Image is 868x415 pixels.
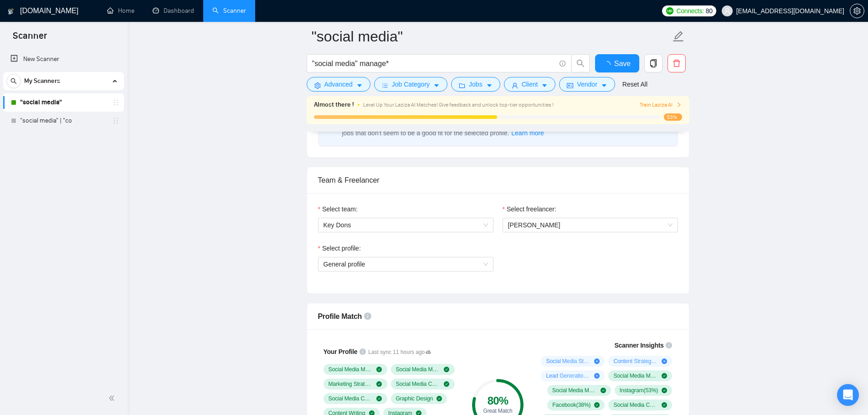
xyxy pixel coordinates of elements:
button: idcardVendorcaret-down [559,77,615,92]
span: info-circle [560,61,565,67]
span: user [724,8,730,14]
span: check-circle [662,373,667,379]
span: check-circle [662,388,667,393]
img: upwork-logo.png [666,7,673,15]
a: New Scanner [10,50,117,68]
div: 80 % [472,395,524,406]
span: Social Media Content Creation [396,380,441,388]
span: Connects: [676,6,704,16]
span: info-circle [364,313,371,320]
span: check-circle [594,402,600,408]
a: "social media" [20,93,107,112]
span: Marketing Strategy [329,380,373,388]
button: search [6,74,21,88]
span: Social Media Marketing ( 80 %) [613,372,658,379]
span: search [572,59,589,67]
input: Search Freelance Jobs... [312,58,555,69]
span: plus-circle [594,359,600,364]
div: Great Match [472,408,524,414]
a: setting [850,7,864,15]
button: delete [668,54,686,72]
span: Social Media Content Creation ( 34 %) [613,401,658,409]
span: Social Media Strategy ( 10 %) [546,358,591,365]
button: Save [595,54,639,72]
a: searchScanner [212,7,246,15]
button: folderJobscaret-down [451,77,500,92]
span: Social Media Marketing [329,366,373,373]
span: 80 [706,6,713,16]
button: Laziza AI NEWExtends Sardor AI by learning from your feedback and automatically qualifying jobs. ... [511,128,544,138]
span: plus-circle [662,359,667,364]
span: Instagram ( 53 %) [620,387,658,394]
span: bars [382,82,388,89]
label: Select freelancer: [503,204,556,214]
span: Advanced [324,79,353,89]
span: Content Strategy ( 9 %) [613,358,658,365]
div: Open Intercom Messenger [837,384,859,406]
a: dashboardDashboard [153,7,194,15]
span: setting [850,7,864,15]
span: right [676,102,682,108]
span: Extends Sardor AI by learning from your feedback and automatically qualifying jobs. The expected ... [342,110,563,137]
span: 53% [664,113,682,121]
span: Vendor [577,79,597,89]
a: Reset All [622,79,647,89]
span: Scanner Insights [614,342,663,348]
span: check-circle [376,367,382,372]
button: barsJob Categorycaret-down [374,77,447,92]
span: check-circle [662,402,667,408]
span: Jobs [469,79,483,89]
input: Scanner name... [312,25,671,48]
span: Lead Generation ( 9 %) [546,372,591,379]
span: user [512,82,518,89]
span: Social Media Content [329,395,373,402]
span: Graphic Design [396,395,433,402]
span: check-circle [444,367,449,372]
span: plus-circle [594,373,600,379]
span: My Scanners [24,72,60,90]
span: check-circle [376,381,382,387]
div: Team & Freelancer [318,167,678,193]
span: Your Profile [324,348,358,355]
span: check-circle [444,381,449,387]
span: Social Media Management ( 56 %) [552,387,597,394]
a: homeHome [107,7,134,15]
span: double-left [108,394,118,403]
span: holder [112,99,119,106]
span: loading [603,61,614,68]
span: delete [668,59,685,67]
img: logo [8,4,14,19]
span: Social Media Management [396,366,441,373]
span: Almost there ! [314,100,354,110]
span: info-circle [360,348,366,355]
span: setting [314,82,321,89]
button: search [571,54,590,72]
span: Scanner [5,29,54,48]
span: caret-down [356,82,363,89]
button: settingAdvancedcaret-down [307,77,370,92]
span: folder [459,82,465,89]
button: userClientcaret-down [504,77,556,92]
span: Level Up Your Laziza AI Matches! Give feedback and unlock top-tier opportunities ! [363,102,554,108]
span: info-circle [666,342,672,348]
span: Client [522,79,538,89]
span: Key Dons [324,218,488,232]
span: check-circle [601,388,606,393]
span: Facebook ( 38 %) [552,401,591,409]
span: Select profile: [322,243,361,253]
span: Profile Match [318,313,362,320]
span: idcard [567,82,573,89]
span: General profile [324,257,488,271]
span: caret-down [541,82,548,89]
span: check-circle [437,396,442,401]
button: Train Laziza AI [640,101,682,109]
span: check-circle [376,396,382,401]
button: setting [850,4,864,18]
label: Select team: [318,204,358,214]
span: Learn more [511,128,544,138]
span: Save [614,58,631,69]
span: [PERSON_NAME] [508,221,560,229]
span: holder [112,117,119,124]
li: New Scanner [3,50,124,68]
button: copy [644,54,663,72]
